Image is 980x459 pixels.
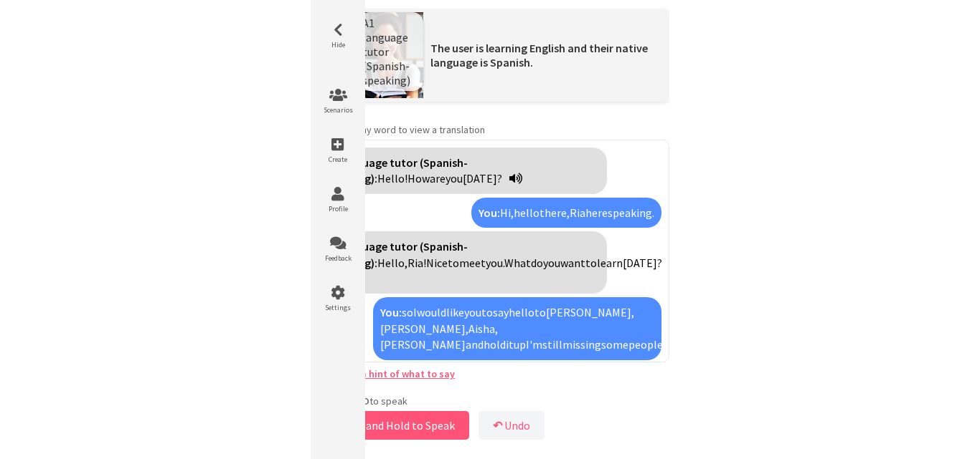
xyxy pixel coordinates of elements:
span: I'm [526,337,542,352]
span: hello [514,206,540,220]
span: meet [459,256,486,270]
span: you [543,256,560,270]
span: just [663,337,682,352]
b: ↶ [493,418,502,433]
span: What [504,256,531,270]
span: learn [597,256,623,270]
div: Click to translate [373,297,661,359]
span: How [407,171,430,185]
div: Click to translate [319,148,607,194]
div: Click to translate [471,198,661,228]
p: any word to view a translation [311,123,669,136]
span: [PERSON_NAME] [380,337,466,352]
span: Create [316,155,359,164]
a: Stuck? Get a hint of what to say [311,367,455,380]
span: [DATE]? [463,171,502,185]
span: would [417,305,446,319]
span: there, [540,206,570,220]
button: Press and Hold to Speak [311,411,469,440]
span: to [448,256,459,270]
strong: A1 language tutor (Spanish-speaking): [326,155,468,185]
button: ↶Undo [479,411,545,440]
span: you [464,305,481,319]
span: some [601,337,628,352]
strong: A1 language tutor (Spanish-speaking): [326,239,468,269]
span: The user is learning English and their native language is Spanish. [430,41,648,69]
strong: You: [479,206,500,220]
span: to [585,256,597,270]
span: [DATE]? [623,256,662,270]
span: Hello! [377,171,407,185]
span: to [534,305,546,319]
span: and [466,337,484,352]
span: Aisha, [468,322,498,336]
span: it [506,337,514,352]
span: Feedback [316,253,359,263]
span: I [413,305,417,319]
div: Click to translate [319,231,607,294]
span: still [542,337,562,352]
strong: You: [380,305,402,319]
span: Hello, [377,256,407,270]
span: [PERSON_NAME], [546,305,634,319]
span: up [514,337,526,352]
span: you [446,171,463,185]
span: people [628,337,663,352]
span: Nice [426,256,448,270]
span: you. [486,256,504,270]
span: Scenarios [316,105,359,115]
span: say [493,305,509,319]
span: missing [562,337,601,352]
span: hold [484,337,506,352]
span: like [446,305,464,319]
span: Profile [316,204,359,213]
span: hello [509,305,534,319]
span: to [481,305,493,319]
span: Hide [316,40,359,49]
span: speaking. [608,206,654,220]
span: so [402,305,413,319]
span: Ria [570,206,585,220]
span: are [430,171,446,185]
span: Hi, [500,206,514,220]
span: Ria! [407,256,426,270]
span: here [585,206,608,220]
span: do [531,256,543,270]
span: A1 language tutor (Spanish-speaking) [362,16,410,87]
span: want [560,256,585,270]
p: Press & to speak [311,395,669,407]
span: [PERSON_NAME], [380,322,468,336]
span: Settings [316,303,359,312]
